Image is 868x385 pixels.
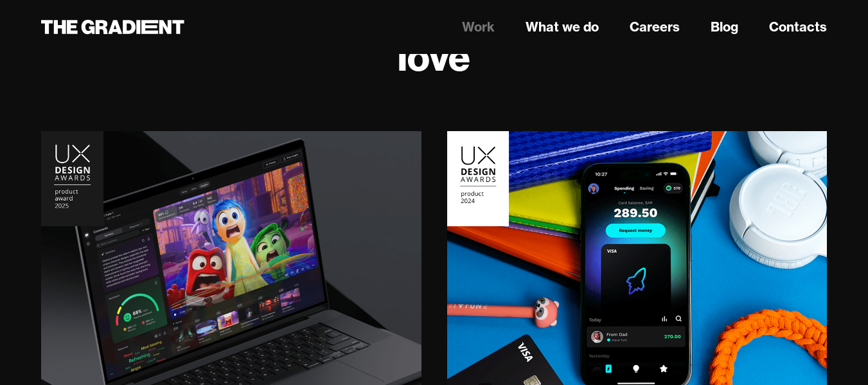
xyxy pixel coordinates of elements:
[711,17,738,37] a: Blog
[769,17,827,37] a: Contacts
[630,17,680,37] a: Careers
[526,17,599,37] a: What we do
[462,17,495,37] a: Work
